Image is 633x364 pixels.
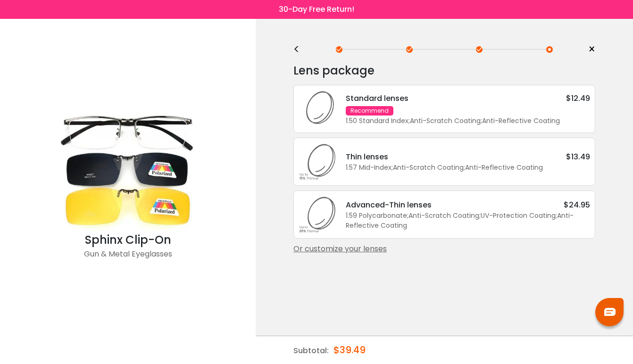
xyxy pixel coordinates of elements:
[556,211,557,220] span: ;
[566,151,590,163] div: $13.49
[464,163,465,172] span: ;
[408,116,410,125] span: ;
[346,92,408,104] div: Standard lenses
[333,336,366,364] div: $39.49
[479,211,481,220] span: ;
[346,151,388,163] div: Thin lenses
[581,42,595,57] a: ×
[588,42,595,57] span: ×
[5,248,251,267] div: Gun & Metal Eyeglasses
[391,163,393,172] span: ;
[293,61,595,80] div: Lens package
[5,232,251,248] div: Sphinx Clip-On
[346,163,590,173] div: 1.57 Mid-Index Anti-Scratch Coating Anti-Reflective Coating
[407,211,408,220] span: ;
[293,243,595,255] div: Or customize your lenses
[346,199,432,211] div: Advanced-Thin lenses
[566,92,590,104] div: $12.49
[5,108,251,232] img: Gun Sphinx Clip-On - Metal Eyeglasses
[481,116,482,125] span: ;
[346,211,590,231] div: 1.59 Polycarbonate Anti-Scratch Coating UV-Protection Coating Anti-Reflective Coating
[604,308,616,316] img: chat
[346,106,393,116] div: Recommend
[564,199,590,211] div: $24.95
[293,46,308,53] div: <
[346,116,590,126] div: 1.50 Standard Index Anti-Scratch Coating Anti-Reflective Coating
